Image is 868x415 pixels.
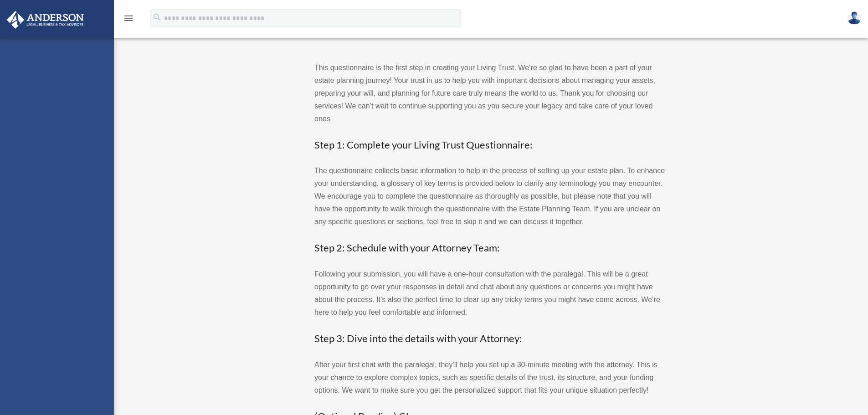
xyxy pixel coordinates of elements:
a: menu [123,16,134,24]
img: User Pic [847,11,861,25]
p: The questionnaire collects basic information to help in the process of setting up your estate pla... [314,164,665,228]
h3: Step 3: Dive into the details with your Attorney: [314,332,665,346]
img: Anderson Advisors Platinum Portal [4,11,87,29]
i: menu [123,13,134,24]
p: Following your submission, you will have a one-hour consultation with the paralegal. This will be... [314,268,665,319]
h3: Step 1: Complete your Living Trust Questionnaire: [314,138,665,152]
p: After your first chat with the paralegal, they’ll help you set up a 30-minute meeting with the at... [314,359,665,397]
i: search [152,12,162,22]
p: This questionnaire is the first step in creating your Living Trust. We’re so glad to have been a ... [314,61,665,125]
h3: Step 2: Schedule with your Attorney Team: [314,241,665,255]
